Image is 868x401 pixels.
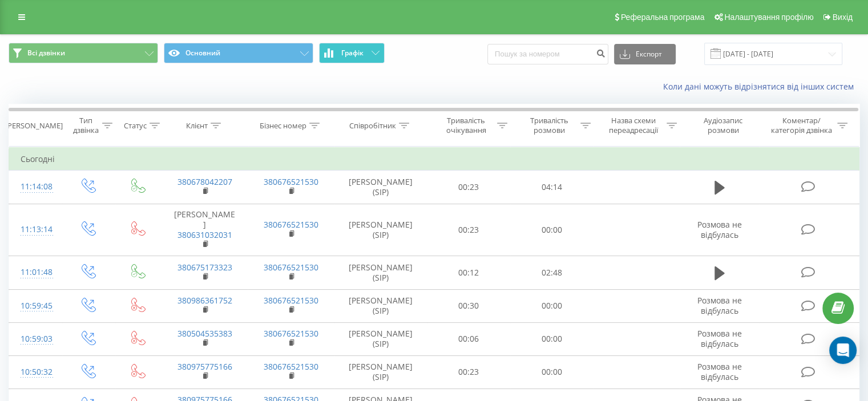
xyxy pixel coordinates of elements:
[21,361,51,383] div: 10:50:32
[319,43,385,63] button: Графік
[427,204,510,256] td: 00:23
[264,328,318,339] a: 380676521530
[124,121,147,131] div: Статус
[438,116,495,135] div: Тривалість очікування
[264,295,318,306] a: 380676521530
[177,361,232,372] a: 380975775166
[427,355,510,388] td: 00:23
[427,171,510,204] td: 00:23
[21,295,51,317] div: 10:59:45
[264,176,318,187] a: 380676521530
[334,289,427,322] td: [PERSON_NAME] (SIP)
[162,204,248,256] td: [PERSON_NAME]
[264,219,318,230] a: 380676521530
[72,116,99,135] div: Тип дзвінка
[260,121,306,131] div: Бізнес номер
[829,337,857,364] div: Open Intercom Messenger
[520,116,578,135] div: Тривалість розмови
[21,218,51,241] div: 11:13:14
[697,219,742,240] span: Розмова не відбулась
[510,204,593,256] td: 00:00
[614,44,676,64] button: Експорт
[264,361,318,372] a: 380676521530
[186,121,208,131] div: Клієнт
[334,256,427,289] td: [PERSON_NAME] (SIP)
[510,355,593,388] td: 00:00
[334,355,427,388] td: [PERSON_NAME] (SIP)
[427,256,510,289] td: 00:12
[177,229,232,240] a: 380631032031
[724,13,813,22] span: Налаштування профілю
[164,43,313,63] button: Основний
[27,48,65,58] span: Всі дзвінки
[5,121,63,131] div: [PERSON_NAME]
[510,171,593,204] td: 04:14
[349,121,396,131] div: Співробітник
[341,49,364,57] span: Графік
[21,328,51,350] div: 10:59:03
[768,116,834,135] div: Коментар/категорія дзвінка
[697,295,742,316] span: Розмова не відбулась
[177,295,232,306] a: 380986361752
[21,176,51,198] div: 11:14:08
[177,328,232,339] a: 380504535383
[510,322,593,355] td: 00:00
[697,328,742,349] span: Розмова не відбулась
[334,322,427,355] td: [PERSON_NAME] (SIP)
[9,43,158,63] button: Всі дзвінки
[9,148,859,171] td: Сьогодні
[264,262,318,273] a: 380676521530
[697,361,742,382] span: Розмова не відбулась
[510,256,593,289] td: 02:48
[334,171,427,204] td: [PERSON_NAME] (SIP)
[621,13,705,22] span: Реферальна програма
[334,204,427,256] td: [PERSON_NAME] (SIP)
[510,289,593,322] td: 00:00
[177,176,232,187] a: 380678042207
[833,13,853,22] span: Вихід
[487,44,608,64] input: Пошук за номером
[604,116,664,135] div: Назва схеми переадресації
[663,81,859,92] a: Коли дані можуть відрізнятися вiд інших систем
[690,116,757,135] div: Аудіозапис розмови
[427,289,510,322] td: 00:30
[21,261,51,283] div: 11:01:48
[427,322,510,355] td: 00:06
[177,262,232,273] a: 380675173323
